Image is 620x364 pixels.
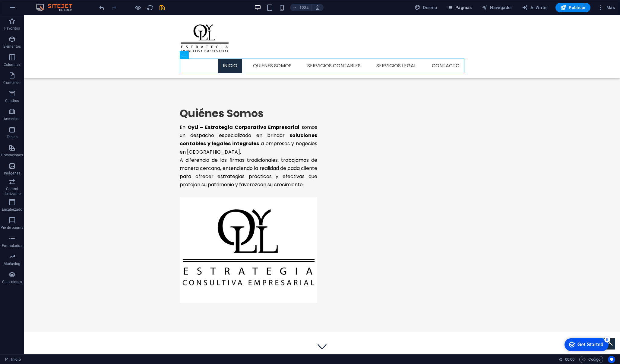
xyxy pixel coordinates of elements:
div: Diseño (Ctrl+Alt+Y) [412,3,440,12]
button: Código [579,356,603,363]
div: Get Started [18,7,44,12]
p: Columnas [4,62,21,67]
button: Más [595,3,617,12]
p: Imágenes [4,171,20,176]
p: Formularios [2,243,22,248]
p: Elementos [3,44,21,49]
button: Haz clic para salir del modo de previsualización y seguir editando [134,4,141,11]
span: Más [598,5,615,11]
p: Contenido [3,80,21,85]
button: Usercentrics [608,356,615,363]
span: Diseño [415,5,437,11]
button: save [158,4,166,11]
p: Tablas [7,135,18,139]
p: Pie de página [1,225,23,230]
p: Marketing [4,261,20,266]
span: 00 00 [565,356,574,363]
span: Código [582,356,600,363]
i: Deshacer: Cambiar páginas (Ctrl+Z) [98,4,105,11]
span: AI Writer [522,5,548,11]
button: Páginas [444,3,474,12]
div: Get Started 5 items remaining, 0% complete [5,3,49,16]
button: AI Writer [520,3,551,12]
p: Accordion [4,117,21,121]
button: Diseño [412,3,440,12]
button: Publicar [555,3,591,12]
p: Encabezado [2,207,22,212]
p: Cuadros [5,98,19,103]
i: Al redimensionar, ajustar el nivel de zoom automáticamente para ajustarse al dispositivo elegido. [315,5,320,10]
span: : [569,357,570,362]
span: Navegador [482,5,512,11]
i: Volver a cargar página [147,4,153,11]
i: Guardar (Ctrl+S) [159,4,166,11]
button: 100% [290,4,312,11]
span: Publicar [560,5,586,11]
h6: 100% [299,4,309,11]
span: Páginas [447,5,472,11]
div: 5 [45,1,51,7]
button: reload [146,4,153,11]
img: Editor Logo [35,4,80,11]
h6: Tiempo de la sesión [559,356,575,363]
p: Colecciones [2,279,22,284]
p: Prestaciones [1,153,23,158]
p: Favoritos [4,26,20,31]
button: undo [98,4,105,11]
button: Navegador [479,3,515,12]
a: Haz clic para cancelar la selección y doble clic para abrir páginas [5,356,21,363]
